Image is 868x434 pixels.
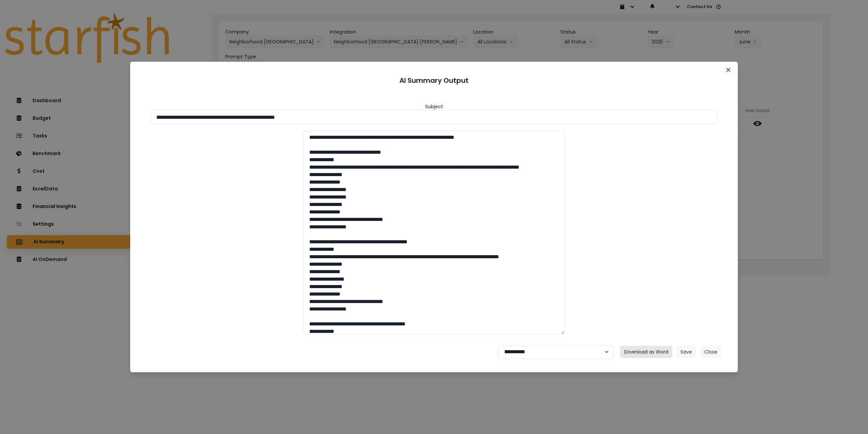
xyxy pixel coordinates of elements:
[723,64,734,75] button: Close
[425,103,443,110] header: Subject
[700,346,722,358] button: Close
[676,346,696,358] button: Save
[138,70,730,91] header: AI Summary Output
[620,346,672,358] button: Download as Word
